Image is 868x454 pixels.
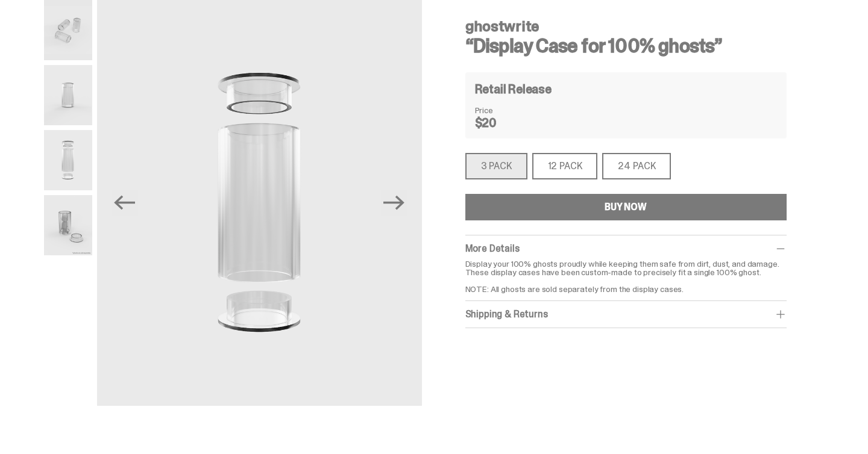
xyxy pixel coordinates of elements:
img: display%20case%20example.png [44,195,92,255]
div: Shipping & Returns [465,308,787,320]
img: display%20case%201.png [44,65,92,125]
dt: Price [475,106,535,114]
span: More Details [465,242,520,255]
p: Display your 100% ghosts proudly while keeping them safe from dirt, dust, and damage. These displ... [465,260,787,293]
img: display%20case%20open.png [44,130,92,190]
dd: $20 [475,117,535,129]
button: Previous [112,190,138,216]
h4: Retail Release [475,83,552,95]
button: Next [381,190,407,216]
h3: “Display Case for 100% ghosts” [465,36,787,55]
div: 24 PACK [602,153,671,179]
button: BUY NOW [465,194,787,220]
div: 12 PACK [532,153,598,179]
div: 3 PACK [465,153,527,179]
h4: ghostwrite [465,19,787,34]
div: BUY NOW [605,202,647,212]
